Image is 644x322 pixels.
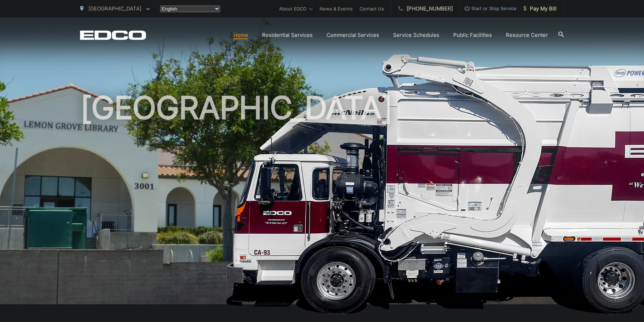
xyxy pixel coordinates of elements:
a: Resource Center [506,31,548,39]
a: Residential Services [262,31,313,39]
a: Home [234,31,248,39]
span: [GEOGRAPHIC_DATA] [88,5,141,12]
a: Service Schedules [393,31,439,39]
a: Contact Us [360,5,384,13]
a: Commercial Services [327,31,379,39]
select: Select a language [160,6,220,12]
a: News & Events [320,5,353,13]
span: Pay My Bill [524,5,557,13]
a: Public Facilities [453,31,492,39]
a: About EDCO [279,5,313,13]
a: EDCD logo. Return to the homepage. [80,30,146,40]
h1: [GEOGRAPHIC_DATA] [80,90,564,311]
